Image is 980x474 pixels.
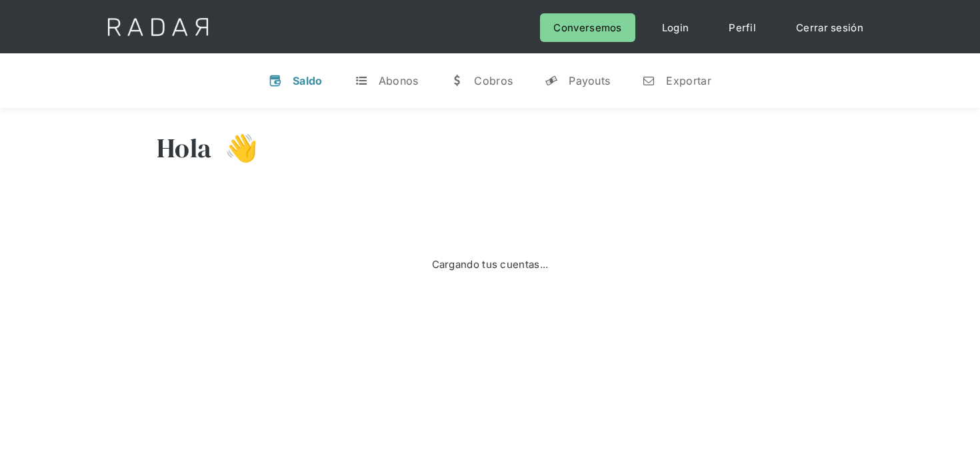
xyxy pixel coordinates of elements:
div: Exportar [666,74,711,87]
div: Payouts [569,74,610,87]
h3: Hola [157,131,211,165]
div: w [450,74,463,87]
div: y [545,74,558,87]
h3: 👋 [211,131,258,165]
div: v [269,74,282,87]
div: Saldo [293,74,323,87]
a: Cerrar sesión [783,13,877,42]
div: n [642,74,655,87]
div: Cobros [474,74,513,87]
a: Perfil [715,13,769,42]
div: Cargando tus cuentas... [432,255,549,273]
div: t [355,74,368,87]
a: Login [649,13,703,42]
a: Conversemos [540,13,635,42]
div: Abonos [379,74,419,87]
